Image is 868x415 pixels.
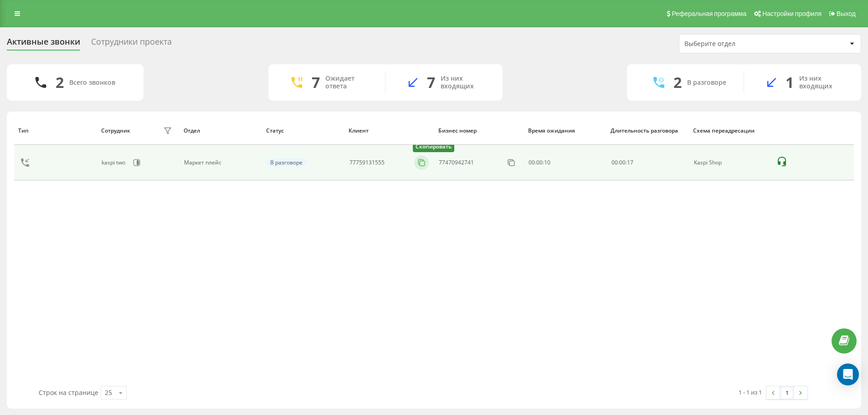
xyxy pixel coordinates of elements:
[611,128,684,134] div: Длительность разговора
[312,74,320,91] div: 7
[69,79,115,87] div: Всего звонков
[438,128,519,134] div: Бизнес номер
[837,10,856,17] span: Выход
[266,128,340,134] div: Статус
[762,10,822,17] span: Настройки профиля
[687,79,726,87] div: В разговоре
[611,159,633,166] div: : :
[799,75,847,90] div: Из них входящих
[529,159,601,166] div: 00:00:10
[18,128,92,134] div: Тип
[102,159,128,166] div: kaspi two
[184,128,257,134] div: Отдел
[349,128,430,134] div: Клиент
[105,388,112,397] div: 25
[56,74,64,91] div: 2
[91,37,172,51] div: Сотрудники проекта
[672,10,746,17] span: Реферальная программа
[267,159,306,167] div: В разговоре
[39,388,98,397] span: Строк на странице
[349,159,385,166] div: 77759131555
[7,37,80,51] div: Активные звонки
[619,159,626,166] span: 00
[739,388,762,397] div: 1 - 1 из 1
[441,75,489,90] div: Из них входящих
[101,128,130,134] div: Сотрудник
[439,159,474,166] div: 77470942741
[786,74,794,91] div: 1
[627,159,633,166] span: 17
[413,142,454,152] div: Скопировать
[673,74,682,91] div: 2
[684,40,793,48] div: Выберите отдел
[694,159,766,166] div: Kaspi Shop
[693,128,767,134] div: Схема переадресации
[325,75,371,90] div: Ожидает ответа
[184,159,257,166] div: Маркет плейс
[528,128,602,134] div: Время ожидания
[611,159,618,166] span: 00
[780,386,794,399] a: 1
[427,74,435,91] div: 7
[837,364,859,385] div: Open Intercom Messenger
